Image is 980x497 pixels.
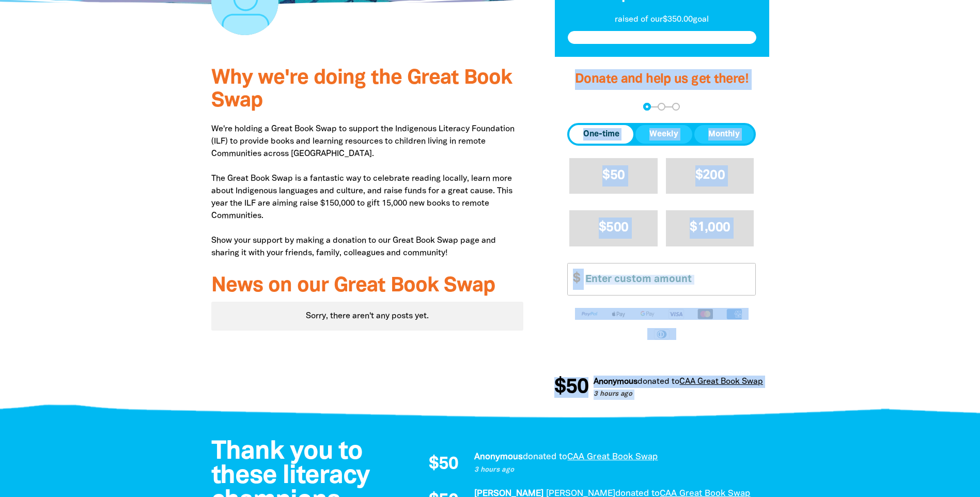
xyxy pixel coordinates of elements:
[567,453,658,461] a: CAA Great Book Swap
[604,308,633,320] img: Apple Pay logo
[211,69,512,111] span: Why we're doing the Great Book Swap
[211,302,524,331] div: Sorry, there aren't any posts yet.
[583,128,619,141] span: One-time
[578,263,755,295] input: Enter custom amount
[571,378,615,385] em: Anonymous
[569,210,658,246] button: $500
[691,308,720,320] img: Mastercard logo
[694,125,754,144] button: Monthly
[474,465,758,475] p: 3 hours ago
[575,73,749,85] span: Donate and help us get there!
[569,125,633,144] button: One-time
[568,263,580,295] span: $
[708,128,740,141] span: Monthly
[602,169,625,181] span: $50
[657,378,740,385] a: CAA Great Book Swap
[662,308,691,320] img: Visa logo
[720,308,749,320] img: American Express logo
[690,222,730,234] span: $1,000
[554,371,769,404] div: Donation stream
[647,328,676,340] img: Diners Club logo
[567,123,756,146] div: Donation frequency
[658,103,665,111] button: Navigate to step 2 of 3 to enter your details
[532,377,566,398] span: $50
[643,103,651,111] button: Navigate to step 1 of 3 to enter your donation amount
[749,377,783,398] span: $50
[672,103,680,111] button: Navigate to step 3 of 3 to enter your payment details
[211,275,524,298] h3: News on our Great Book Swap
[211,302,524,331] div: Paginated content
[474,453,523,461] em: Anonymous
[211,123,524,259] p: We're holding a Great Book Swap to support the Indigenous Literacy Foundation (ILF) to provide bo...
[571,390,740,400] p: 3 hours ago
[666,210,754,246] button: $1,000
[666,158,754,194] button: $200
[695,169,725,181] span: $200
[575,308,604,320] img: Paypal logo
[635,125,692,144] button: Weekly
[599,222,628,234] span: $500
[615,378,657,385] span: donated to
[523,453,567,461] span: donated to
[569,158,658,194] button: $50
[429,456,458,473] span: $50
[568,13,756,26] p: raised of our $350.00 goal
[649,128,678,141] span: Weekly
[567,300,756,348] div: Available payment methods
[633,308,662,320] img: Google Pay logo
